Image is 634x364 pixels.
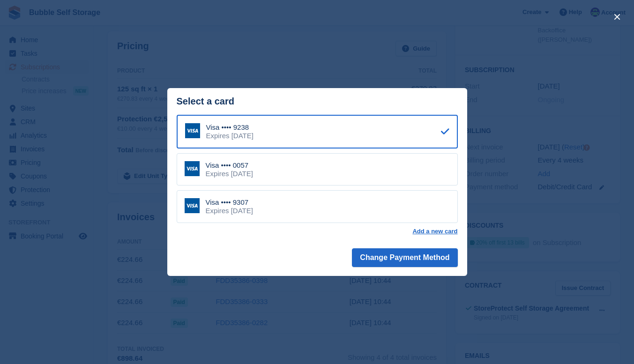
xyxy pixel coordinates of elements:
a: Add a new card [412,228,457,235]
img: Visa Logo [185,161,200,176]
div: Expires [DATE] [206,132,254,140]
div: Visa •••• 9307 [206,198,253,207]
img: Visa Logo [185,198,200,213]
div: Select a card [177,96,458,107]
div: Expires [DATE] [206,207,253,215]
img: Visa Logo [185,123,200,138]
div: Visa •••• 9238 [206,123,254,132]
button: close [610,9,625,24]
button: Change Payment Method [352,248,457,267]
div: Visa •••• 0057 [206,161,253,170]
div: Expires [DATE] [206,170,253,178]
